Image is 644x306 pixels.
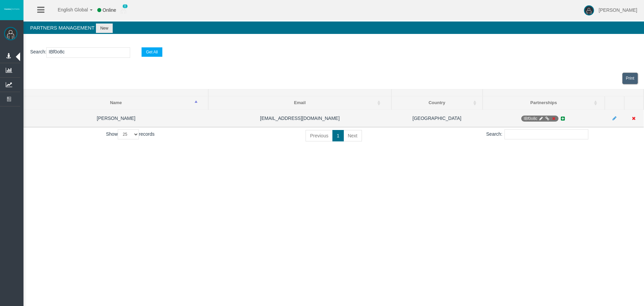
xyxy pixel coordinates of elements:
[332,130,344,141] a: 1
[3,8,20,10] img: logo.svg
[96,24,113,33] button: New
[106,129,155,139] label: Show records
[208,110,391,127] td: [EMAIL_ADDRESS][DOMAIN_NAME]
[521,116,558,122] span: IB
[551,117,556,121] i: Deactivate Partnership
[538,117,543,121] i: Manage Partnership
[30,48,45,56] label: Search
[599,7,637,13] span: [PERSON_NAME]
[122,4,128,8] span: 0
[626,76,634,81] span: Print
[486,129,588,139] label: Search:
[103,7,116,13] span: Online
[545,117,550,121] i: Generate Direct Link
[560,116,566,121] i: Add new Partnership
[142,47,162,57] button: Get All
[391,96,483,110] th: Country: activate to sort column ascending
[504,129,588,139] input: Search:
[208,96,391,110] th: Email: activate to sort column ascending
[121,7,126,14] img: user_small.png
[30,47,637,58] p: :
[118,129,139,139] select: Showrecords
[49,7,88,12] span: English Global
[391,110,483,127] td: [GEOGRAPHIC_DATA]
[24,96,209,110] th: Name: activate to sort column descending
[24,110,209,127] td: [PERSON_NAME]
[584,5,594,15] img: user-image
[622,73,638,84] a: View print view
[30,25,95,31] span: Partners Management
[343,130,362,141] a: Next
[306,130,332,141] a: Previous
[483,96,605,110] th: Partnerships: activate to sort column ascending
